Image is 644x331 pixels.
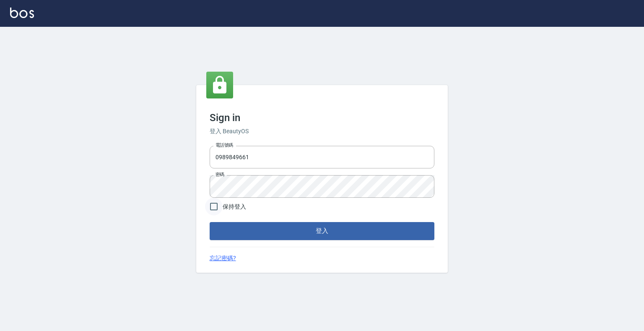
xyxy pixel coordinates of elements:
h6: 登入 BeautyOS [210,127,434,136]
label: 密碼 [216,171,224,178]
h3: Sign in [210,112,434,124]
a: 忘記密碼? [210,254,236,263]
label: 電話號碼 [216,142,233,148]
button: 登入 [210,222,434,240]
img: Logo [10,8,34,18]
span: 保持登入 [223,202,246,211]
